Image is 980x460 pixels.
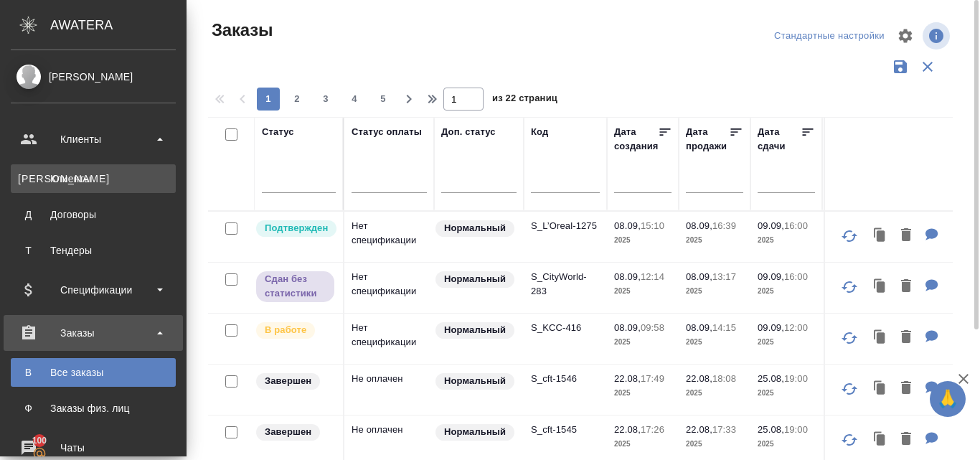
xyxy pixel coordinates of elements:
p: 08.09, [686,220,712,231]
div: Статус по умолчанию для стандартных заказов [434,423,517,442]
button: Клонировать [867,272,894,301]
p: 2025 [758,284,815,299]
div: Дата продажи [686,125,729,154]
span: 🙏 [936,384,960,414]
p: 09.09, [758,322,784,333]
p: 13:17 [712,271,736,282]
p: Подтвержден [265,221,328,235]
div: Заказы физ. лиц [18,401,169,416]
p: 2025 [614,233,672,248]
p: 2025 [686,386,743,400]
p: 09.09, [758,220,784,231]
div: Тендеры [18,243,169,258]
p: 08.09, [614,322,641,333]
button: Удалить [894,374,918,403]
p: Нормальный [444,374,506,388]
p: S_CityWorld-283 [531,270,600,299]
p: 25.08, [758,373,784,384]
span: из 22 страниц [492,90,557,111]
p: 16:39 [712,220,736,231]
td: Не оплачен [344,365,434,415]
div: Чаты [11,437,176,459]
div: Выставляет КМ после уточнения всех необходимых деталей и получения согласия клиента на запуск. С ... [255,219,336,238]
button: 3 [314,88,337,111]
button: 4 [343,88,366,111]
div: Заказы [11,322,176,344]
button: Обновить [832,423,867,457]
p: 19:00 [784,373,808,384]
p: 2025 [614,335,672,349]
div: split button [771,25,888,47]
p: 08.09, [686,271,712,282]
p: Нормальный [444,221,506,235]
p: 2025 [614,386,672,400]
p: Нормальный [444,272,506,286]
button: Сбросить фильтры [914,53,941,80]
button: Обновить [832,321,867,355]
button: Удалить [894,272,918,301]
button: Клонировать [867,323,894,352]
span: 100 [24,433,56,448]
button: Удалить [894,323,918,352]
div: Спецификации [11,279,176,301]
button: Удалить [894,425,918,454]
a: ФЗаказы физ. лиц [11,394,176,423]
div: Статус по умолчанию для стандартных заказов [434,372,517,391]
a: ВВсе заказы [11,358,176,387]
p: 09.09, [758,271,784,282]
button: Клонировать [867,374,894,403]
p: 08.09, [614,220,641,231]
p: 09:58 [641,322,664,333]
p: 16:00 [784,271,808,282]
p: 22.08, [686,424,712,435]
button: Обновить [832,219,867,253]
p: S_cft-1546 [531,372,600,386]
p: S_cft-1545 [531,423,600,437]
p: 08.09, [614,271,641,282]
a: ДДоговоры [11,200,176,229]
p: 12:00 [784,322,808,333]
p: В работе [265,323,306,337]
div: Статус по умолчанию для стандартных заказов [434,219,517,238]
p: 2025 [758,386,815,400]
div: Выставляет ПМ после принятия заказа от КМа [255,321,336,340]
p: Завершен [265,425,311,439]
span: 4 [343,92,366,106]
button: 🙏 [930,381,966,417]
div: Клиенты [18,172,169,186]
a: [PERSON_NAME]Клиенты [11,164,176,193]
span: Настроить таблицу [888,19,923,53]
p: S_KCC-416 [531,321,600,335]
div: Договоры [18,207,169,222]
div: Статус по умолчанию для стандартных заказов [434,321,517,340]
button: Удалить [894,221,918,250]
p: 12:14 [641,271,664,282]
p: 2025 [686,335,743,349]
span: Заказы [208,19,273,42]
div: Статус оплаты [352,125,422,139]
p: 2025 [614,437,672,451]
a: ТТендеры [11,236,176,265]
div: [PERSON_NAME] [11,69,176,85]
p: 2025 [686,233,743,248]
span: Посмотреть информацию [923,22,953,50]
div: Клиенты [11,128,176,150]
p: 16:00 [784,220,808,231]
div: Дата создания [614,125,658,154]
td: Нет спецификации [344,314,434,364]
p: Сдан без статистики [265,272,326,301]
p: 17:26 [641,424,664,435]
p: 2025 [758,233,815,248]
div: Код [531,125,548,139]
p: 19:00 [784,424,808,435]
p: 14:15 [712,322,736,333]
div: Доп. статус [441,125,496,139]
p: 22.08, [614,373,641,384]
button: 5 [372,88,395,111]
td: Нет спецификации [344,212,434,262]
div: Выставляет КМ при направлении счета или после выполнения всех работ/сдачи заказа клиенту. Окончат... [255,423,336,442]
p: 15:10 [641,220,664,231]
p: 2025 [686,284,743,299]
p: 2025 [614,284,672,299]
div: Выставляет ПМ, когда заказ сдан КМу, но начисления еще не проведены [255,270,336,304]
